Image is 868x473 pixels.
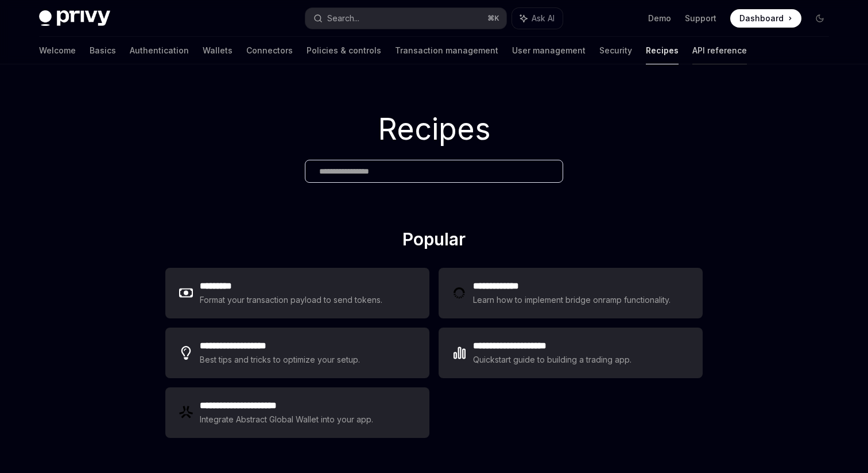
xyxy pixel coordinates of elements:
[39,10,110,26] img: dark logo
[90,37,116,64] a: Basics
[246,37,293,64] a: Connectors
[305,8,506,29] button: Search...⌘K
[685,13,716,24] a: Support
[200,353,362,367] div: Best tips and tricks to optimize your setup.
[327,11,359,25] div: Search...
[532,13,555,24] span: Ask AI
[395,37,498,64] a: Transaction management
[512,37,586,64] a: User management
[130,37,189,64] a: Authentication
[599,37,632,64] a: Security
[473,293,674,307] div: Learn how to implement bridge onramp functionality.
[165,268,429,318] a: **** ****Format your transaction payload to send tokens.
[646,37,679,64] a: Recipes
[487,14,499,23] span: ⌘ K
[739,13,784,24] span: Dashboard
[39,37,76,64] a: Welcome
[307,37,381,64] a: Policies & controls
[512,8,563,29] button: Ask AI
[200,293,383,307] div: Format your transaction payload to send tokens.
[203,37,232,64] a: Wallets
[648,13,671,24] a: Demo
[811,9,829,28] button: Toggle dark mode
[165,229,703,254] h2: Popular
[473,353,632,367] div: Quickstart guide to building a trading app.
[692,37,747,64] a: API reference
[200,413,374,426] div: Integrate Abstract Global Wallet into your app.
[730,9,801,28] a: Dashboard
[439,268,703,318] a: **** **** ***Learn how to implement bridge onramp functionality.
